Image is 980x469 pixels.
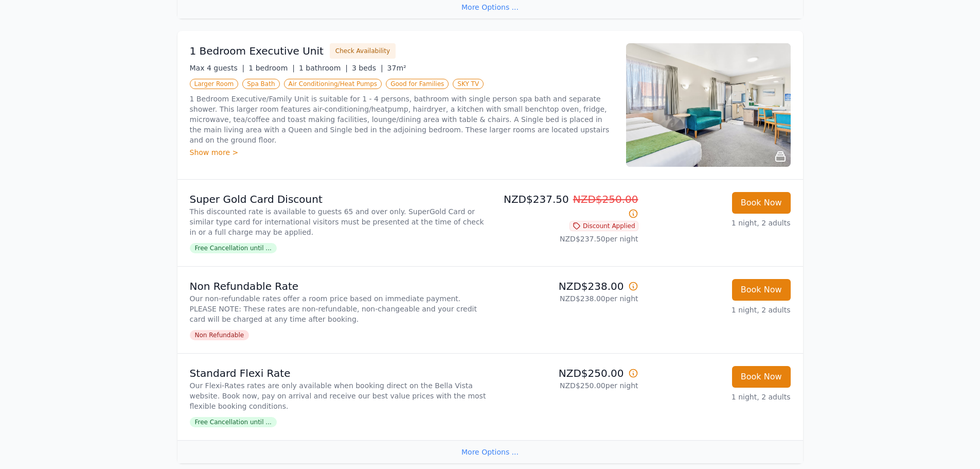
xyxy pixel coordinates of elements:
[330,43,396,59] button: Check Availability
[352,64,383,72] span: 3 beds |
[190,147,614,158] div: Show more >
[190,44,324,58] h3: 1 Bedroom Executive Unit
[732,192,791,214] button: Book Now
[494,279,638,293] p: NZD$238.00
[190,94,614,145] p: 1 Bedroom Executive/Family Unit is suitable for 1 - 4 persons, bathroom with single person spa ba...
[387,64,406,72] span: 37m²
[190,293,486,324] p: Our non-refundable rates offer a room price based on immediate payment. PLEASE NOTE: These rates ...
[494,293,638,304] p: NZD$238.00 per night
[190,330,250,340] span: Non Refundable
[177,440,803,463] div: More Options ...
[494,380,638,391] p: NZD$250.00 per night
[494,234,638,244] p: NZD$237.50 per night
[242,79,279,89] span: Spa Bath
[248,64,295,72] span: 1 bedroom |
[732,366,791,388] button: Book Now
[647,305,791,315] p: 1 night, 2 adults
[190,243,277,253] span: Free Cancellation until ...
[190,380,486,411] p: Our Flexi-Rates rates are only available when booking direct on the Bella Vista website. Book now...
[569,221,638,231] span: Discount Applied
[190,192,486,206] p: Super Gold Card Discount
[299,64,348,72] span: 1 bathroom |
[732,279,791,301] button: Book Now
[494,366,638,380] p: NZD$250.00
[573,193,638,205] span: NZD$250.00
[647,218,791,228] p: 1 night, 2 adults
[190,64,245,72] span: Max 4 guests |
[190,279,486,293] p: Non Refundable Rate
[386,79,449,89] span: Good for Families
[453,79,484,89] span: SKY TV
[284,79,382,89] span: Air Conditioning/Heat Pumps
[190,366,486,380] p: Standard Flexi Rate
[190,417,277,427] span: Free Cancellation until ...
[647,392,791,402] p: 1 night, 2 adults
[494,192,638,221] p: NZD$237.50
[190,79,239,89] span: Larger Room
[190,206,486,237] p: This discounted rate is available to guests 65 and over only. SuperGold Card or similar type card...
